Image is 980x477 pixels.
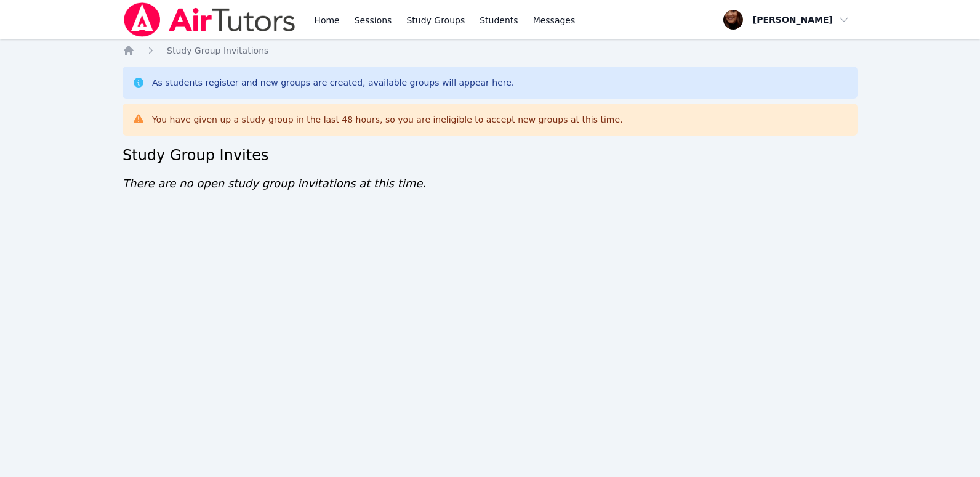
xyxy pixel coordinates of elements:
div: You have given up a study group in the last 48 hours, so you are ineligible to accept new groups ... [152,113,623,126]
img: Air Tutors [122,2,297,37]
span: Messages [533,14,576,26]
a: Study Group Invitations [167,44,268,57]
div: As students register and new groups are created, available groups will appear here. [152,76,514,89]
span: Study Group Invitations [167,46,268,55]
nav: Breadcrumb [122,44,857,57]
h2: Study Group Invites [122,145,857,165]
span: There are no open study group invitations at this time. [122,177,426,190]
